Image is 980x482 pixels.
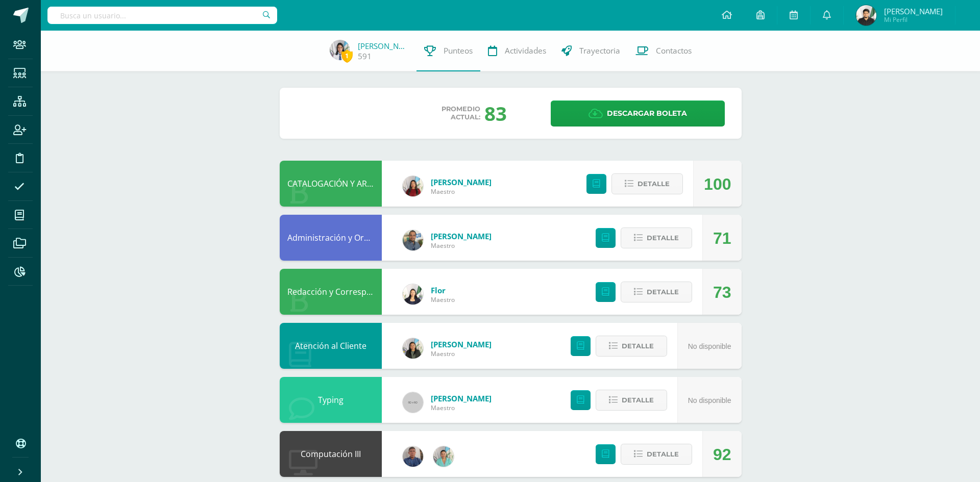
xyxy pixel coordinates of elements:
button: Detalle [621,444,692,465]
img: 36cf82a7637ef7d1216c4dcc2ae2f54e.png [403,284,423,305]
span: No disponible [688,396,731,404]
button: Detalle [621,282,692,302]
a: 591 [358,51,372,62]
button: Detalle [611,173,683,194]
span: Promedio actual: [442,105,480,121]
span: Actividades [505,45,546,56]
span: No disponible [688,342,731,350]
a: [PERSON_NAME] [431,339,492,349]
div: Typing [280,377,382,423]
img: 2a9226028aa254eb8bf160ce7b8ff5e0.png [403,176,423,196]
div: 73 [713,269,731,315]
span: Trayectoria [579,45,620,56]
a: Actividades [480,31,554,71]
a: Typing [318,394,344,405]
a: [PERSON_NAME] [431,177,492,187]
button: Detalle [596,336,667,357]
a: CATALOGACIÓN Y ARCHIVO [287,178,391,189]
a: [PERSON_NAME] [431,393,492,403]
img: 3467c4cd218bb17aedebde82c04dba71.png [433,446,454,467]
button: Detalle [596,390,667,411]
img: 486bfdcbcd67c8647ce612e2c4f56e83.png [403,338,423,359]
span: Descargar boleta [607,101,687,126]
span: Detalle [647,283,679,301]
a: Administración y Organizaciòn [287,232,405,243]
div: Redacción y Correspondencia II [280,269,382,315]
span: Detalle [647,229,679,247]
span: Maestro [431,349,492,358]
span: Maestro [431,187,492,196]
a: Computación III [301,448,361,460]
img: 60x60 [403,392,423,413]
a: [PERSON_NAME] [431,231,492,241]
a: Punteos [416,31,480,71]
div: 92 [713,432,731,477]
button: Detalle [621,227,692,248]
span: Detalle [622,391,654,410]
img: bf66807720f313c6207fc724d78fb4d0.png [403,446,423,467]
div: Administración y Organizaciòn [280,215,382,261]
span: Contactos [656,45,692,56]
span: Detalle [622,337,654,356]
span: Punteos [444,45,473,56]
img: 333b0b311e30b8d47132d334b2cfd205.png [856,5,876,26]
a: Atención al Cliente [295,340,366,351]
img: ec8a36f49f73f04c58441e7fc3970880.png [330,40,350,60]
span: [PERSON_NAME] [884,6,943,16]
span: Maestro [431,295,455,304]
div: 71 [713,215,731,261]
a: Redacción y Correspondencia II [287,286,408,297]
a: Descargar boleta [551,100,725,126]
div: Computación III [280,431,382,477]
img: 17181a757847fc8d4c08dff730b821a1.png [403,230,423,250]
a: Contactos [628,31,699,71]
span: Maestro [431,403,492,412]
div: CATALOGACIÓN Y ARCHIVO [280,161,382,207]
div: 83 [484,100,507,126]
a: Flor [431,285,455,295]
span: Mi Perfil [884,15,943,24]
a: [PERSON_NAME] [358,41,409,51]
input: Busca un usuario... [47,7,277,24]
span: Detalle [647,445,679,464]
div: Atención al Cliente [280,323,382,369]
span: 1 [341,49,353,62]
span: Maestro [431,241,492,250]
div: 100 [704,161,731,207]
a: Trayectoria [554,31,628,71]
span: Detalle [638,174,670,193]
